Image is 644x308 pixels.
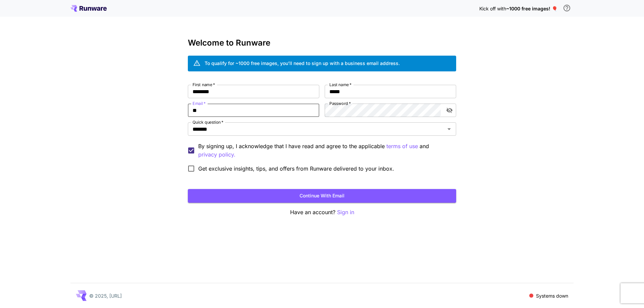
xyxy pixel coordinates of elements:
[188,189,456,203] button: Continue with email
[329,82,352,87] label: Last name
[198,165,394,173] span: Get exclusive insights, tips, and offers from Runware delivered to your inbox.
[506,6,557,11] span: ~1000 free images! 🎈
[198,142,451,159] p: By signing up, I acknowledge that I have read and agree to the applicable and
[188,208,456,217] p: Have an account?
[329,101,351,106] label: Password
[193,101,206,106] label: Email
[386,142,418,150] p: terms of use
[89,292,122,299] p: © 2025, [URL]
[560,1,574,15] button: In order to qualify for free credit, you need to sign up with a business email address and click ...
[444,124,454,134] button: Open
[337,208,354,217] button: Sign in
[198,150,235,159] p: privacy policy.
[188,38,456,48] h3: Welcome to Runware
[193,82,215,87] label: First name
[386,142,418,150] button: By signing up, I acknowledge that I have read and agree to the applicable and privacy policy.
[443,104,455,116] button: toggle password visibility
[479,6,506,11] span: Kick off with
[193,119,223,125] label: Quick question
[198,150,235,159] button: By signing up, I acknowledge that I have read and agree to the applicable terms of use and
[536,292,568,299] p: Systems down
[205,60,400,67] div: To qualify for ~1000 free images, you’ll need to sign up with a business email address.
